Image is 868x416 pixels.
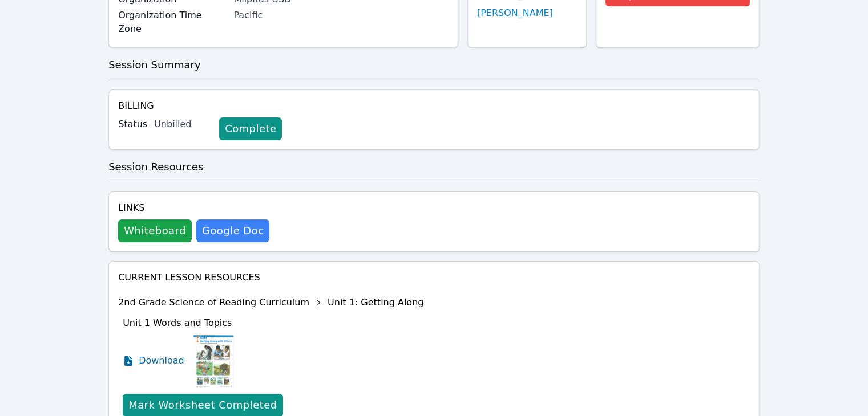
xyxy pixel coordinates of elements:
[118,293,423,312] div: 2nd Grade Science of Reading Curriculum Unit 1: Getting Along
[118,201,269,215] h4: Links
[123,317,232,328] span: Unit 1 Words and Topics
[108,57,760,73] h3: Session Summary
[118,219,192,242] button: Whiteboard
[128,397,277,413] div: Mark Worksheet Completed
[139,354,184,368] span: Download
[118,99,750,113] h4: Billing
[233,9,448,22] div: Pacific
[196,219,269,242] a: Google Doc
[108,159,760,175] h3: Session Resources
[118,271,750,284] h4: Current Lesson Resources
[118,9,227,36] label: Organization Time Zone
[154,117,210,131] div: Unbilled
[123,332,184,389] a: Download
[193,332,234,389] img: Unit 1 Words and Topics
[219,117,282,140] a: Complete
[477,6,553,20] a: [PERSON_NAME]
[118,117,147,131] label: Status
